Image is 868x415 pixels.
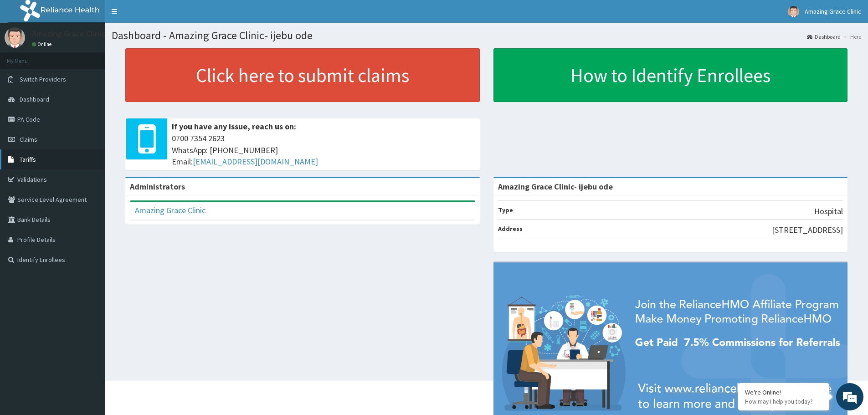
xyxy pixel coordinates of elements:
p: Hospital [814,205,843,217]
span: Tariffs [20,155,36,164]
span: Switch Providers [20,75,66,83]
b: Address [498,225,523,233]
b: If you have any issue, reach us on: [172,121,296,132]
span: Claims [20,135,37,143]
p: Amazing Grace Clinic [32,30,105,38]
a: How to Identify Enrollees [493,48,848,102]
strong: Amazing Grace Clinic- ijebu ode [498,181,613,192]
span: Dashboard [20,95,49,103]
a: Amazing Grace Clinic [135,205,205,215]
a: Click here to submit claims [125,48,480,102]
img: User Image [5,27,25,48]
div: We're Online! [745,388,822,396]
span: 0700 7354 2623 WhatsApp: [PHONE_NUMBER] Email: [172,133,475,168]
a: [EMAIL_ADDRESS][DOMAIN_NAME] [193,156,318,167]
b: Type [498,206,513,214]
a: Dashboard [807,33,841,41]
p: How may I help you today? [745,398,822,405]
a: Online [32,41,54,47]
li: Here [842,33,861,41]
span: Amazing Grace Clinic [805,7,861,15]
b: Administrators [130,181,185,192]
h1: Dashboard - Amazing Grace Clinic- ijebu ode [112,30,861,41]
img: User Image [788,6,799,17]
p: [STREET_ADDRESS] [772,224,843,236]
